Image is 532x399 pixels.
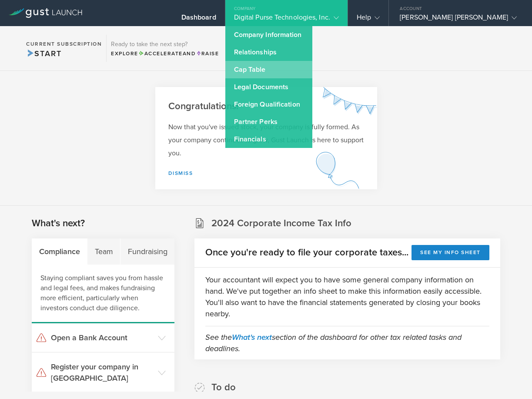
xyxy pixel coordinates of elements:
h3: Open a Bank Account [51,332,154,343]
div: Staying compliant saves you from hassle and legal fees, and makes fundraising more efficient, par... [32,265,174,323]
p: Now that you've issued stock, your company is fully formed. As your company continues to grow, Gu... [168,121,364,160]
div: Ready to take the next step?ExploreAccelerateandRaise [106,35,223,62]
p: Your accountant will expect you to have some general company information on hand. We've put toget... [205,274,489,319]
h2: Current Subscription [26,41,102,47]
h2: What's next? [32,217,85,230]
a: What's next [232,332,272,342]
h2: To do [211,381,236,394]
button: See my info sheet [412,245,489,260]
h2: Once you're ready to file your corporate taxes... [205,246,408,259]
div: Fundraising [120,238,174,265]
h3: Ready to take the next step? [111,41,219,47]
div: Compliance [32,238,87,265]
div: Dashboard [181,13,216,26]
em: See the section of the dashboard for other tax related tasks and deadlines. [205,332,462,353]
span: Accelerate [138,50,183,57]
iframe: Chat Widget [489,357,532,399]
div: Digital Purse Technologies, Inc. [234,13,339,26]
span: and [138,50,196,57]
div: Help [357,13,380,26]
h2: Congratulations! [168,100,364,113]
div: [PERSON_NAME] [PERSON_NAME] [400,13,517,26]
h2: 2024 Corporate Income Tax Info [211,217,351,230]
div: Team [87,238,120,265]
span: Raise [196,50,219,57]
span: Start [26,49,61,58]
a: Dismiss [168,170,193,176]
div: Explore [111,50,219,57]
h3: Register your company in [GEOGRAPHIC_DATA] [51,361,154,384]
